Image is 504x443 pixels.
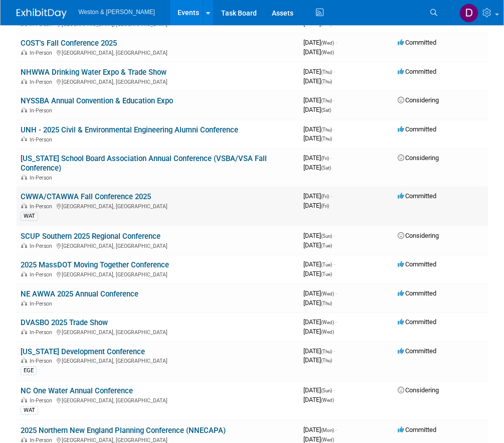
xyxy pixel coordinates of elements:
[21,50,27,55] img: In-Person Event
[303,289,337,297] span: [DATE]
[333,68,335,75] span: -
[321,98,332,103] span: (Thu)
[21,202,295,210] div: [GEOGRAPHIC_DATA], [GEOGRAPHIC_DATA]
[321,79,332,84] span: (Thu)
[321,291,334,297] span: (Wed)
[303,386,335,394] span: [DATE]
[321,358,332,363] span: (Thu)
[398,289,436,297] span: Committed
[303,396,334,403] span: [DATE]
[21,301,27,306] img: In-Person Event
[21,136,27,141] img: In-Person Event
[30,329,55,336] span: In-Person
[30,358,55,364] span: In-Person
[321,156,329,161] span: (Fri)
[398,386,439,394] span: Considering
[398,192,436,200] span: Committed
[321,40,334,46] span: (Wed)
[30,271,55,278] span: In-Person
[321,301,332,306] span: (Thu)
[17,9,67,19] img: ExhibitDay
[21,125,238,134] a: UNH - 2025 Civil & Environmental Engineering Alumni Conference
[321,233,332,239] span: (Sun)
[398,232,439,239] span: Considering
[335,426,337,433] span: -
[30,50,55,56] span: In-Person
[21,358,27,363] img: In-Person Event
[303,202,329,209] span: [DATE]
[21,426,226,435] a: 2025 Northern New England Planning Conference (NNECAPA)
[21,232,160,241] a: SCUP Southern 2025 Regional Conference
[21,260,169,269] a: 2025 MassDOT Moving Together Conference
[30,243,55,249] span: In-Person
[21,396,295,404] div: [GEOGRAPHIC_DATA], [GEOGRAPHIC_DATA]
[21,347,145,356] a: [US_STATE] Development Conference
[303,435,334,443] span: [DATE]
[303,68,335,75] span: [DATE]
[303,232,335,239] span: [DATE]
[321,320,334,325] span: (Wed)
[21,212,38,221] div: WAT
[303,20,332,27] span: [DATE]
[398,68,436,75] span: Committed
[321,21,332,27] span: (Thu)
[330,154,332,162] span: -
[303,356,332,364] span: [DATE]
[21,243,27,248] img: In-Person Event
[321,271,332,277] span: (Tue)
[303,299,332,307] span: [DATE]
[79,9,155,16] span: Weston & [PERSON_NAME]
[30,175,55,181] span: In-Person
[21,241,295,249] div: [GEOGRAPHIC_DATA], [GEOGRAPHIC_DATA]
[335,318,337,326] span: -
[303,125,335,133] span: [DATE]
[321,397,334,403] span: (Wed)
[398,426,436,433] span: Committed
[321,437,334,442] span: (Wed)
[321,388,332,393] span: (Sun)
[321,194,329,199] span: (Fri)
[303,260,335,268] span: [DATE]
[303,164,331,171] span: [DATE]
[398,260,436,268] span: Committed
[21,107,27,112] img: In-Person Event
[21,175,27,180] img: In-Person Event
[459,4,478,23] img: Daniel Herzog
[398,318,436,326] span: Committed
[30,107,55,114] span: In-Person
[333,260,335,268] span: -
[21,289,138,299] a: NE AWWA 2025 Annual Conference
[398,39,436,46] span: Committed
[21,192,151,201] a: CWWA/CTAWWA Fall Conference 2025
[321,165,331,171] span: (Sat)
[21,318,108,327] a: DVASBO 2025 Trade Show
[303,134,332,142] span: [DATE]
[303,318,337,326] span: [DATE]
[398,347,436,355] span: Committed
[303,426,337,433] span: [DATE]
[21,203,27,208] img: In-Person Event
[21,397,27,402] img: In-Person Event
[21,79,27,84] img: In-Person Event
[303,48,334,56] span: [DATE]
[21,270,295,278] div: [GEOGRAPHIC_DATA], [GEOGRAPHIC_DATA]
[321,203,329,209] span: (Fri)
[30,136,55,143] span: In-Person
[30,397,55,404] span: In-Person
[21,329,27,334] img: In-Person Event
[30,203,55,210] span: In-Person
[21,68,166,77] a: NHWWA Drinking Water Expo & Trade Show
[21,77,295,85] div: [GEOGRAPHIC_DATA], [GEOGRAPHIC_DATA]
[333,386,335,394] span: -
[330,192,332,200] span: -
[303,96,335,104] span: [DATE]
[321,262,332,267] span: (Tue)
[21,154,267,173] a: [US_STATE] School Board Association Annual Conference (VSBA/VSA Fall Conference)
[303,39,337,46] span: [DATE]
[303,328,334,335] span: [DATE]
[333,232,335,239] span: -
[30,301,55,307] span: In-Person
[398,154,439,162] span: Considering
[321,127,332,132] span: (Thu)
[321,136,332,141] span: (Thu)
